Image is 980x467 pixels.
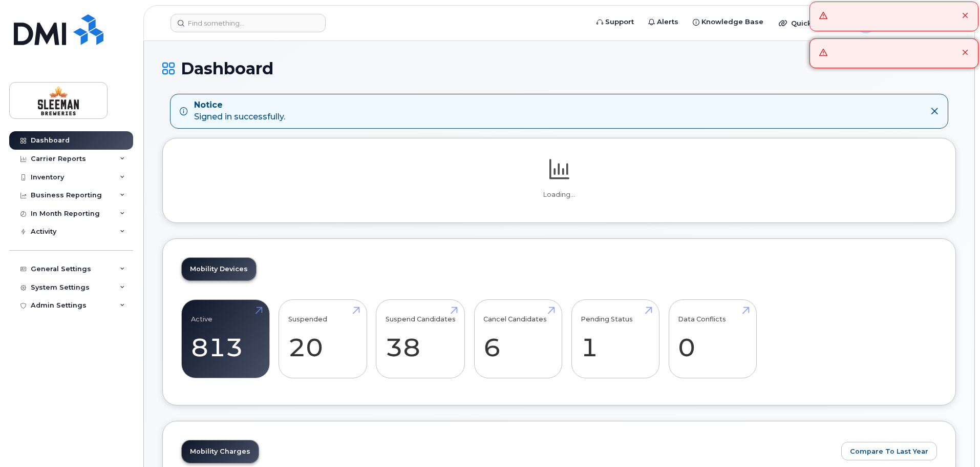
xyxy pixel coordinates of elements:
[678,305,747,373] a: Data Conflicts 0
[483,305,552,373] a: Cancel Candidates 6
[850,446,928,456] span: Compare To Last Year
[581,305,650,373] a: Pending Status 1
[386,305,456,373] a: Suspend Candidates 38
[841,442,937,460] button: Compare To Last Year
[288,305,357,373] a: Suspended 20
[194,99,285,123] div: Signed in successfully.
[194,99,285,111] strong: Notice
[182,440,259,463] a: Mobility Charges
[162,59,956,77] h1: Dashboard
[181,190,937,199] p: Loading...
[182,258,256,280] a: Mobility Devices
[191,305,260,373] a: Active 813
